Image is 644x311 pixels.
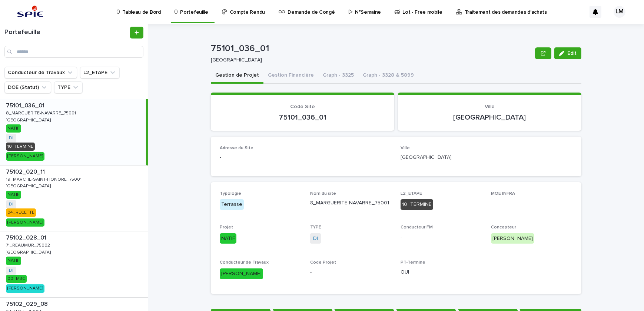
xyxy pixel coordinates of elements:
p: - [401,233,482,241]
span: Conducteur de Travaux [220,260,269,265]
p: 75102_028_01 [6,233,48,241]
p: [GEOGRAPHIC_DATA] [401,154,572,161]
button: Graph - 3325 [318,68,358,84]
p: - [220,154,392,161]
a: DI [9,202,13,207]
p: 71_REAUMUR_75002 [6,241,52,248]
div: 10_TERMINE [401,199,433,210]
span: TYPE [310,225,321,230]
p: 75101_036_01 [211,43,532,54]
button: L2_ETAPE [80,67,120,78]
button: DOE (Statut) [4,81,51,93]
div: 00_M3C [6,275,27,283]
button: Edit [554,47,581,59]
span: Code Site [290,104,315,109]
a: DI [313,235,318,243]
div: 04_RECETTE [6,208,36,217]
p: 75101_036_01 [6,101,46,109]
button: Graph - 3328 & 5899 [358,68,418,84]
div: 10_TERMINE [6,143,35,151]
p: 75102_020_11 [6,167,46,175]
p: [GEOGRAPHIC_DATA] [211,57,529,63]
div: [PERSON_NAME] [491,233,534,244]
span: Ville [401,146,410,150]
p: - [491,199,572,207]
div: NATIF [6,191,21,199]
p: [GEOGRAPHIC_DATA] [6,182,52,189]
a: DI [9,268,13,273]
div: [PERSON_NAME] [6,284,44,292]
span: Conducteur FM [401,225,433,230]
p: [GEOGRAPHIC_DATA] [407,113,572,122]
p: OUI [401,268,482,276]
p: - [310,268,392,276]
div: NATIF [220,233,236,244]
span: Adresse du Site [220,146,253,150]
p: [GEOGRAPHIC_DATA] [6,248,52,255]
span: PT-Termine [401,260,425,265]
button: Gestion Financière [263,68,318,84]
div: [PERSON_NAME] [6,152,44,160]
button: TYPE [54,81,83,93]
span: Ville [485,104,495,109]
p: [GEOGRAPHIC_DATA] [6,116,52,123]
div: NATIF [6,257,21,265]
button: Conducteur de Travaux [4,67,77,78]
div: NATIF [6,124,21,133]
button: Gestion de Projet [211,68,263,84]
div: [PERSON_NAME] [6,218,44,227]
img: svstPd6MQfCT1uX1QGkG [15,4,46,19]
h1: Portefeuille [4,29,129,37]
div: [PERSON_NAME] [220,268,263,279]
span: Nom du site [310,191,336,196]
span: L2_ETAPE [401,191,422,196]
p: 75101_036_01 [220,113,385,122]
p: 8_MARGUERITE-NAVARRE_75001 [6,109,77,116]
div: Terrasse [220,199,244,210]
input: Search [4,46,143,58]
span: Concepteur [491,225,516,230]
span: Projet [220,225,233,230]
p: 8_MARGUERITE-NAVARRE_75001 [310,199,392,207]
p: 75102_029_08 [6,299,49,308]
span: Edit [567,51,577,56]
span: Code Projet [310,260,336,265]
span: Typologie [220,191,241,196]
a: DI [9,136,13,141]
div: LM [614,6,625,18]
p: 19_MARCHE-SAINT-HONORE_75001 [6,175,83,182]
span: MOE INFRA [491,191,515,196]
